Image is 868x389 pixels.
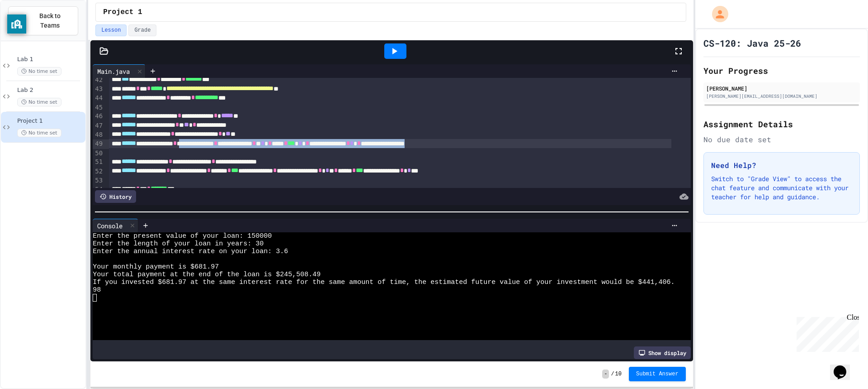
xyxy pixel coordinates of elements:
[703,118,860,130] h2: Assignment Details
[93,64,146,78] div: Main.java
[93,271,321,279] span: Your total payment at the end of the loan is $245,508.49
[17,129,61,137] span: No time set
[711,160,852,171] h3: Need Help?
[706,84,857,92] div: [PERSON_NAME]
[711,174,852,202] p: Switch to "Grade View" to access the chat feature and communicate with your teacher for help and ...
[703,134,860,145] div: No due date set
[17,117,84,125] span: Project 1
[128,24,156,36] button: Grade
[17,56,84,63] span: Lab 1
[93,167,104,176] div: 52
[611,370,614,378] span: /
[93,94,104,103] div: 44
[93,286,101,294] span: 98
[93,232,272,240] span: Enter the present value of your loan: 150000
[93,76,104,85] div: 42
[830,353,859,380] iframe: chat widget
[706,93,857,100] div: [PERSON_NAME][EMAIL_ADDRESS][DOMAIN_NAME]
[93,112,104,121] div: 46
[8,6,78,35] button: Back to Teams
[93,219,138,232] div: Console
[93,149,104,158] div: 50
[17,86,84,94] span: Lab 2
[4,4,62,58] div: Chat with us now!Close
[93,67,134,76] div: Main.java
[93,263,219,271] span: Your monthly payment is $681.97
[93,176,104,185] div: 53
[629,367,686,381] button: Submit Answer
[703,37,801,49] h1: CS-120: Java 25-26
[93,130,104,139] div: 48
[17,67,61,76] span: No time set
[634,346,691,359] div: Show display
[93,158,104,167] div: 51
[7,14,26,34] button: privacy banner
[93,139,104,149] div: 49
[93,121,104,130] div: 47
[95,24,127,36] button: Lesson
[93,240,264,248] span: Enter the length of your loan in years: 30
[93,85,104,94] div: 43
[93,279,675,286] span: If you invested $681.97 at the same interest rate for the same amount of time, the estimated futu...
[636,370,679,378] span: Submit Answer
[93,103,104,112] div: 45
[95,190,136,203] div: History
[17,98,61,106] span: No time set
[615,370,622,378] span: 10
[602,370,609,379] span: -
[93,248,288,255] span: Enter the annual interest rate on your loan: 3.6
[29,11,71,30] span: Back to Teams
[793,313,859,352] iframe: chat widget
[703,64,860,77] h2: Your Progress
[93,185,104,194] div: 54
[93,221,127,231] div: Console
[103,7,142,18] span: Project 1
[703,4,731,24] div: My Account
